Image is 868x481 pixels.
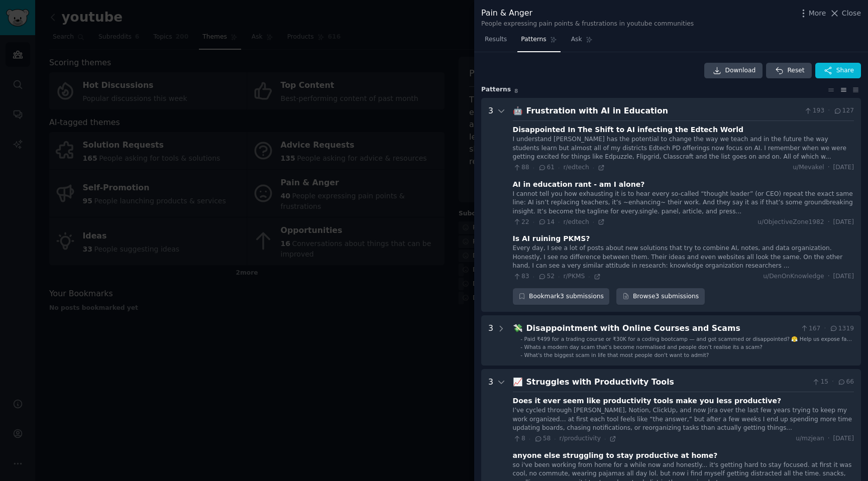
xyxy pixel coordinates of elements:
div: - [520,335,522,342]
span: · [828,106,830,115]
span: Download [725,66,756,75]
span: 58 [534,434,551,443]
span: · [604,435,606,442]
a: Results [481,32,510,52]
span: · [558,218,560,225]
span: Close [842,8,861,19]
div: - [520,343,522,350]
span: Results [485,35,507,44]
span: u/Mevakel [793,163,824,172]
span: 💸 [513,323,523,333]
span: 61 [538,163,555,172]
span: Reset [787,66,804,75]
span: r/edtech [563,218,589,225]
span: · [828,218,830,227]
span: · [558,164,560,171]
span: u/ObjectiveZone1982 [757,218,824,227]
button: Share [815,63,861,79]
a: Browse3 submissions [616,288,704,305]
div: Struggles with Productivity Tools [526,376,808,389]
span: 1319 [829,324,854,333]
span: 📈 [513,377,523,387]
span: · [832,378,834,387]
span: · [533,273,534,280]
div: I’ve cycled through [PERSON_NAME], Notion, ClickUp, and now Jira over the last few years trying t... [513,406,854,433]
span: r/PKMS [563,273,585,280]
span: r/productivity [560,435,601,442]
span: 127 [833,106,854,115]
div: 3 [488,322,493,358]
span: 167 [800,324,821,333]
span: 88 [513,163,529,172]
a: Patterns [517,32,560,52]
span: · [533,164,534,171]
span: 193 [804,106,824,115]
span: · [824,324,826,333]
span: Ask [571,35,582,44]
span: · [828,163,830,172]
span: · [588,273,590,280]
span: · [828,434,830,443]
div: anyone else struggling to stay productive at home? [513,450,718,461]
button: Close [829,8,861,19]
div: Frustration with AI in Education [526,105,801,117]
a: Download [704,63,763,79]
div: Disappointment with Online Courses and Scams [526,322,797,335]
button: Bookmark3 submissions [513,288,610,305]
span: · [554,435,556,442]
div: - [520,351,522,358]
span: · [593,218,594,225]
span: Paid ₹499 for a trading course or ₹30K for a coding bootcamp — and got scammed or disappointed? 😤... [524,336,853,356]
span: Pattern s [481,85,511,94]
div: Bookmark 3 submissions [513,288,610,305]
div: AI in education rant - am I alone? [513,179,645,190]
span: [DATE] [833,218,854,227]
span: · [593,164,594,171]
span: u/DenOnKnowledge [763,272,824,281]
span: Share [836,66,854,75]
span: · [558,273,560,280]
div: 3 [488,105,493,305]
span: r/edtech [563,164,589,171]
span: 52 [538,272,555,281]
span: · [828,272,830,281]
span: [DATE] [833,163,854,172]
div: Disappointed In The Shift to AI infecting the Edtech World [513,125,743,135]
div: I understand [PERSON_NAME] has the potential to change the way we teach and in the future the way... [513,135,854,162]
span: Whats a modern day scam that’s become normalised and people don’t realise its a scam? [524,344,763,350]
div: Pain & Anger [481,7,694,20]
span: 8 [514,88,518,94]
span: 🤖 [513,106,523,115]
span: · [529,435,530,442]
span: What's the biggest scam in life that most people don't want to admit? [524,352,709,358]
div: People expressing pain points & frustrations in youtube communities [481,20,694,29]
span: [DATE] [833,434,854,443]
span: 8 [513,434,525,443]
div: Every day, I see a lot of posts about new solutions that try to combine AI, notes, and data organ... [513,244,854,271]
button: More [798,8,826,19]
span: More [809,8,826,19]
span: u/mzjean [796,434,824,443]
span: [DATE] [833,272,854,281]
span: 15 [812,378,828,387]
span: Patterns [521,35,546,44]
span: 14 [538,218,555,227]
span: 83 [513,272,529,281]
div: Is AI ruining PKMS? [513,233,590,244]
span: 66 [837,378,854,387]
div: I cannot tell you how exhausting it is to hear every so-called “thought leader” (or CEO) repeat t... [513,190,854,216]
span: · [533,218,534,225]
a: Ask [568,32,596,52]
div: Does it ever seem like productivity tools make you less productive? [513,396,782,406]
span: 22 [513,218,529,227]
button: Reset [766,63,811,79]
